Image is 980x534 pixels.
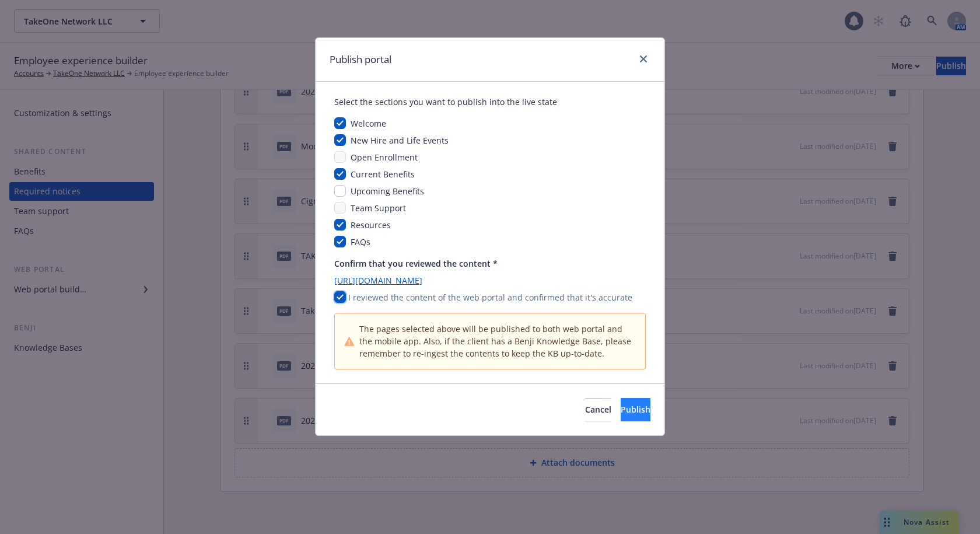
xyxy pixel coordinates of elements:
span: Cancel [585,404,611,415]
span: Upcoming Benefits [351,186,424,197]
h1: Publish portal [330,52,391,67]
span: Open Enrollment [351,152,418,163]
span: Welcome [351,118,386,129]
span: New Hire and Life Events [351,135,449,146]
span: Team Support [351,203,406,214]
span: Publish [621,404,650,415]
span: Current Benefits [351,169,415,180]
span: FAQs [351,236,370,247]
button: Cancel [585,398,611,421]
span: Resources [351,219,391,231]
span: The pages selected above will be published to both web portal and the mobile app. Also, if the cl... [359,323,636,360]
div: Select the sections you want to publish into the live state [334,96,646,108]
p: I reviewed the content of the web portal and confirmed that it's accurate [348,291,632,303]
a: [URL][DOMAIN_NAME] [334,274,646,287]
button: Publish [621,398,650,421]
a: close [636,52,650,66]
p: Confirm that you reviewed the content * [334,257,646,270]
